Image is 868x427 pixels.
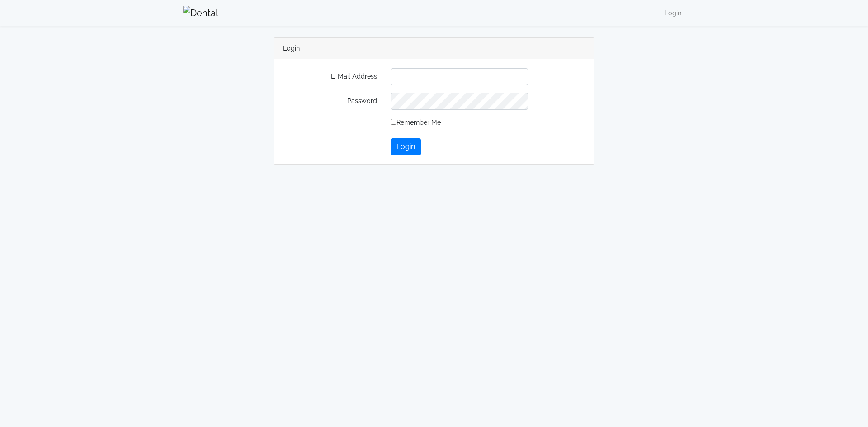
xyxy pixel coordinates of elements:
[391,117,441,127] label: Remember Me
[183,6,218,20] img: Dental Whale Logo
[391,119,396,125] input: Remember Me
[283,93,384,110] label: Password
[274,38,594,59] div: Login
[283,68,384,85] label: E-Mail Address
[661,4,685,22] a: Login
[391,138,421,155] button: Login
